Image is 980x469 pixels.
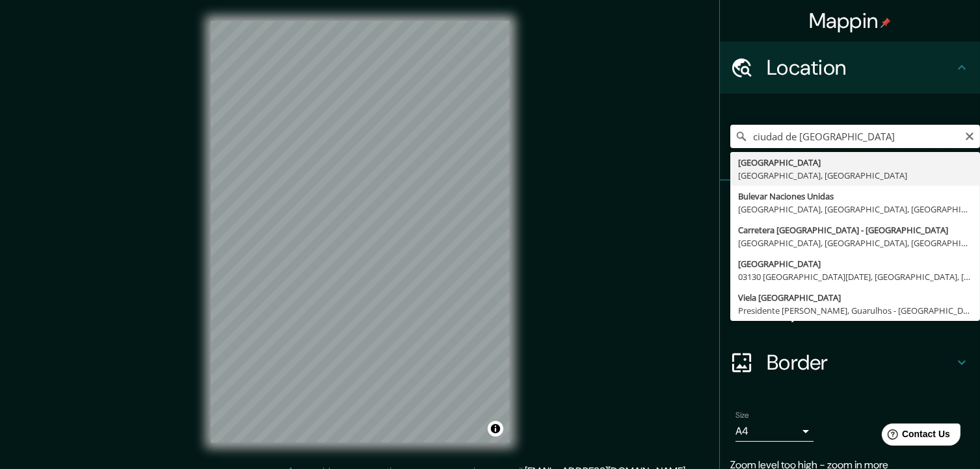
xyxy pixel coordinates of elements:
h4: Mappin [809,8,892,34]
div: A4 [735,421,814,442]
div: [GEOGRAPHIC_DATA] [738,257,972,270]
h4: Layout [767,298,954,323]
div: Style [720,233,980,285]
div: [GEOGRAPHIC_DATA] [738,156,972,169]
div: [GEOGRAPHIC_DATA], [GEOGRAPHIC_DATA], [GEOGRAPHIC_DATA] [738,203,972,216]
button: Clear [964,129,975,142]
div: [GEOGRAPHIC_DATA], [GEOGRAPHIC_DATA] [738,169,972,182]
div: Bulevar Naciones Unidas [738,190,972,203]
div: Presidente [PERSON_NAME], Guarulhos - [GEOGRAPHIC_DATA], 07170-282, [GEOGRAPHIC_DATA] [738,304,972,317]
button: Toggle attribution [488,421,503,437]
h4: Border [767,349,954,375]
iframe: Help widget launcher [864,418,966,455]
canvas: Map [211,21,510,443]
h4: Location [767,55,954,81]
div: Pins [720,181,980,233]
div: Border [720,336,980,388]
label: Size [735,410,749,421]
div: [GEOGRAPHIC_DATA], [GEOGRAPHIC_DATA], [GEOGRAPHIC_DATA] [738,236,972,249]
div: Location [720,42,980,94]
div: Viela [GEOGRAPHIC_DATA] [738,291,972,304]
input: Pick your city or area [730,125,980,148]
div: 03130 [GEOGRAPHIC_DATA][DATE], [GEOGRAPHIC_DATA], [GEOGRAPHIC_DATA] [738,270,972,283]
div: Carretera [GEOGRAPHIC_DATA] - [GEOGRAPHIC_DATA] [738,223,972,236]
div: Layout [720,285,980,336]
img: pin-icon.png [881,18,891,28]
